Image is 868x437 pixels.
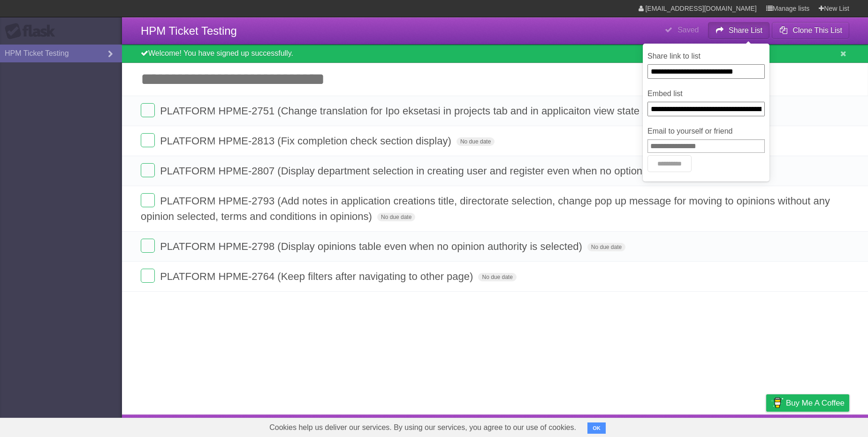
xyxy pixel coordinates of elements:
a: Developers [672,417,710,435]
b: Saved [678,26,699,34]
div: Flask [5,23,61,40]
span: No due date [587,243,625,251]
span: PLATFORM HPME-2807 (Display department selection in creating user and register even when no optio... [160,165,715,177]
label: Done [141,193,155,207]
b: Share List [729,26,762,34]
span: Cookies help us deliver our services. By using our services, you agree to our use of cookies. [260,418,586,437]
a: Suggest a feature [790,417,849,435]
img: Buy me a coffee [771,395,784,411]
span: PLATFORM HPME-2751 (Change translation for Ipo eksetasi in projects tab and in applicaiton view s... [160,105,705,117]
a: Terms [722,417,743,435]
span: Buy me a coffee [786,395,845,411]
span: PLATFORM HPME-2793 (Add notes in application creations title, directorate selection, change pop u... [141,195,830,222]
span: PLATFORM HPME-2764 (Keep filters after navigating to other page) [160,271,475,282]
a: Privacy [754,417,778,435]
label: Done [141,133,155,147]
label: Done [141,239,155,253]
span: PLATFORM HPME-2813 (Fix completion check section display) [160,135,454,147]
button: Share List [708,22,770,39]
label: Done [141,103,155,117]
button: OK [587,422,606,434]
span: No due date [377,213,415,221]
label: Share link to list [647,51,765,62]
label: Email to yourself or friend [647,126,765,137]
label: Done [141,269,155,283]
button: Clone This List [772,22,849,39]
span: No due date [457,137,495,146]
span: PLATFORM HPME-2798 (Display opinions table even when no opinion authority is selected) [160,241,585,252]
b: Clone This List [792,26,842,34]
label: Done [141,163,155,177]
span: HPM Ticket Testing [141,24,237,37]
label: Embed list [647,88,765,99]
a: Buy me a coffee [766,394,849,412]
div: Welcome! You have signed up successfully. [122,45,868,63]
span: No due date [478,273,516,281]
a: About [641,417,661,435]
